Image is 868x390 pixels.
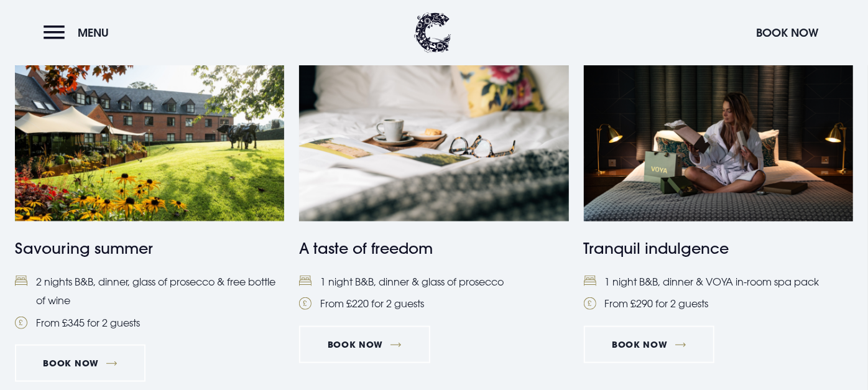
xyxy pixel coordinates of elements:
[299,272,568,291] li: 1 night B&B, dinner & glass of prosecco
[299,276,312,286] img: Bed
[15,317,27,329] img: Pound Coin
[299,326,430,363] a: Book Now
[15,237,284,259] h4: Savouring summer
[299,42,568,313] a: Stay https://clandeboyelodge.s3-assets.com/offer-thumbnails/taste-of-freedom-special-offers-2025....
[15,42,284,222] img: https://clandeboyelodge.s3-assets.com/offer-thumbnails/Savouring-Summer.png
[584,272,853,291] li: 1 night B&B, dinner & VOYA in-room spa pack
[44,19,115,46] button: Menu
[15,42,284,333] a: STAY https://clandeboyelodge.s3-assets.com/offer-thumbnails/Savouring-Summer.png Savouring summer...
[15,276,27,286] img: Bed
[584,294,853,313] li: From £290 for 2 guests
[750,19,824,46] button: Book Now
[584,42,853,313] a: Stay A woman opening a gift box of VOYA spa products Tranquil indulgence Bed1 night B&B, dinner &...
[584,276,596,286] img: Bed
[15,313,284,332] li: From £345 for 2 guests
[299,237,568,259] h4: A taste of freedom
[299,294,568,313] li: From £220 for 2 guests
[15,272,284,310] li: 2 nights B&B, dinner, glass of prosecco & free bottle of wine
[414,12,451,53] img: Clandeboye Lodge
[584,326,714,363] a: Book Now
[584,237,853,259] h4: Tranquil indulgence
[78,26,109,40] span: Menu
[584,42,853,222] img: A woman opening a gift box of VOYA spa products
[584,297,596,310] img: Pound Coin
[299,297,312,310] img: Pound Coin
[15,345,145,382] a: Book Now
[299,42,568,222] img: https://clandeboyelodge.s3-assets.com/offer-thumbnails/taste-of-freedom-special-offers-2025.png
